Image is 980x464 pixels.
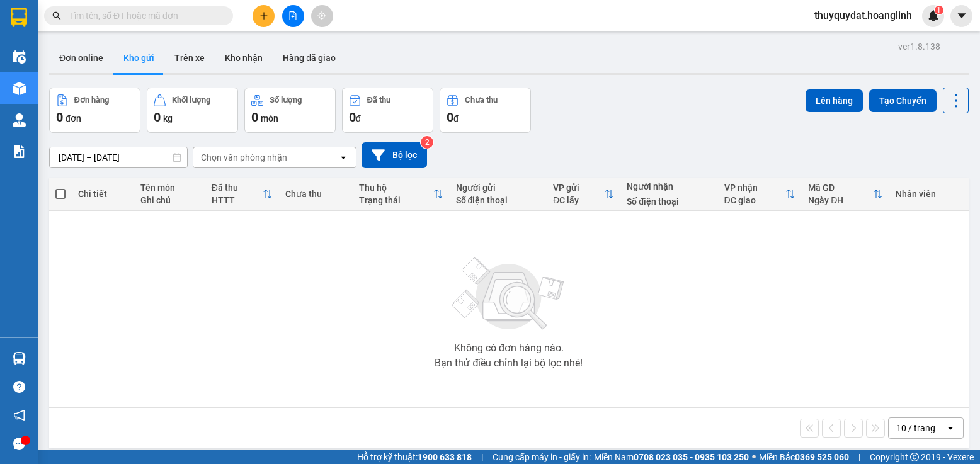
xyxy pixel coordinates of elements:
span: Miền Bắc [759,450,849,464]
span: aim [317,11,326,20]
span: đơn [66,113,81,123]
span: file-add [288,11,297,20]
button: Kho nhận [215,43,273,73]
span: question-circle [13,381,25,393]
svg: open [945,423,955,433]
div: Đã thu [212,183,263,193]
div: HTTT [212,195,263,205]
button: Kho gửi [113,43,164,73]
div: Trạng thái [359,195,433,205]
button: Khối lượng0kg [147,88,238,133]
button: caret-down [950,5,972,27]
img: svg+xml;base64,PHN2ZyBjbGFzcz0ibGlzdC1wbHVnX19zdmciIHhtbG5zPSJodHRwOi8vd3d3LnczLm9yZy8yMDAwL3N2Zy... [446,250,572,338]
div: Số điện thoại [627,196,711,207]
span: caret-down [956,10,967,21]
span: search [52,11,61,20]
span: copyright [910,453,919,461]
span: 0 [447,110,453,125]
div: Chưa thu [465,96,498,105]
div: 10 / trang [896,422,935,434]
div: ver 1.8.138 [898,40,940,54]
span: message [13,438,25,450]
div: Người gửi [456,183,540,193]
button: plus [253,5,275,27]
span: đ [356,113,361,123]
sup: 2 [421,136,433,149]
img: solution-icon [13,145,26,158]
button: Đã thu0đ [342,88,433,133]
span: 1 [937,6,941,14]
span: thuyquydat.hoanglinh [804,8,922,23]
div: Khối lượng [172,96,210,105]
th: Toggle SortBy [547,178,620,211]
div: VP nhận [724,183,786,193]
div: Đơn hàng [74,96,109,105]
strong: 0369 525 060 [795,452,849,462]
th: Toggle SortBy [802,178,889,211]
div: Ghi chú [140,195,199,205]
img: icon-new-feature [928,10,939,21]
div: Không có đơn hàng nào. [454,343,564,353]
th: Toggle SortBy [718,178,802,211]
div: Ngày ĐH [808,195,872,205]
div: Mã GD [808,183,872,193]
div: Số điện thoại [456,195,540,205]
span: món [261,113,278,123]
span: Hỗ trợ kỹ thuật: [357,450,472,464]
div: Chi tiết [78,189,128,199]
img: warehouse-icon [13,113,26,127]
div: Bạn thử điều chỉnh lại bộ lọc nhé! [435,358,583,368]
img: warehouse-icon [13,352,26,365]
span: 0 [56,110,63,125]
span: Miền Nam [594,450,749,464]
div: ĐC lấy [553,195,604,205]
button: Hàng đã giao [273,43,346,73]
button: Lên hàng [806,89,863,112]
div: ĐC giao [724,195,786,205]
span: plus [259,11,268,20]
span: 0 [154,110,161,125]
div: Số lượng [270,96,302,105]
strong: 1900 633 818 [418,452,472,462]
div: VP gửi [553,183,604,193]
span: đ [453,113,459,123]
input: Select a date range. [50,147,187,167]
img: warehouse-icon [13,50,26,64]
button: Đơn hàng0đơn [49,88,140,133]
div: Chọn văn phòng nhận [201,151,287,164]
div: Tên món [140,183,199,193]
button: Trên xe [164,43,215,73]
div: Người nhận [627,181,711,191]
button: Tạo Chuyến [869,89,937,112]
svg: open [338,152,348,162]
input: Tìm tên, số ĐT hoặc mã đơn [69,9,218,23]
span: 0 [349,110,356,125]
span: | [858,450,860,464]
div: Thu hộ [359,183,433,193]
th: Toggle SortBy [205,178,279,211]
sup: 1 [935,6,943,14]
span: | [481,450,483,464]
button: Số lượng0món [244,88,336,133]
button: Đơn online [49,43,113,73]
span: Cung cấp máy in - giấy in: [493,450,591,464]
span: 0 [251,110,258,125]
img: logo-vxr [11,8,27,27]
div: Đã thu [367,96,390,105]
img: warehouse-icon [13,82,26,95]
span: notification [13,409,25,421]
button: Chưa thu0đ [440,88,531,133]
button: aim [311,5,333,27]
div: Nhân viên [896,189,962,199]
button: Bộ lọc [362,142,427,168]
span: ⚪️ [752,455,756,460]
div: Chưa thu [285,189,346,199]
button: file-add [282,5,304,27]
th: Toggle SortBy [353,178,449,211]
span: kg [163,113,173,123]
strong: 0708 023 035 - 0935 103 250 [634,452,749,462]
